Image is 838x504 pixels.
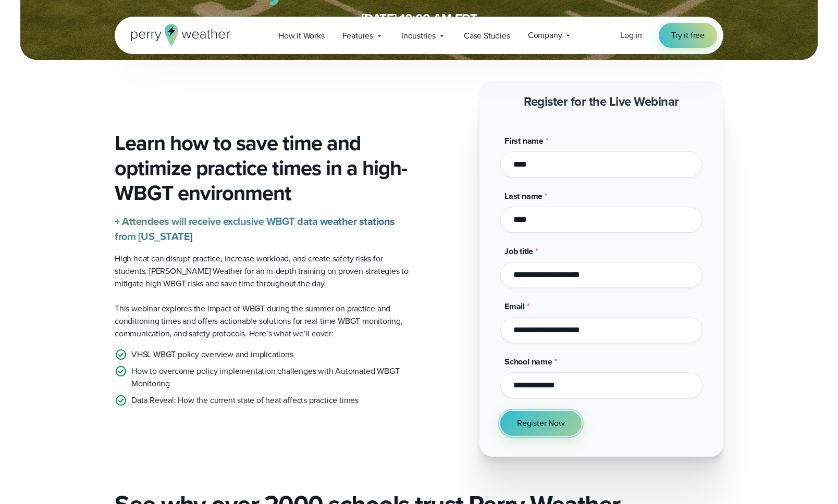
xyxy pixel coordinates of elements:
p: How to overcome policy implementation challenges with Automated WBGT Monitoring [131,365,411,390]
a: Try it free [659,23,717,48]
span: First name [504,135,544,147]
p: This webinar explores the impact of WBGT during the summer on practice and conditioning times and... [115,303,411,340]
span: Case Studies [464,30,510,42]
strong: [DATE] 10:00 AM EDT [361,9,477,28]
a: Case Studies [455,25,519,46]
h3: Learn how to save time and optimize practice times in a high-WBGT environment [115,131,411,206]
a: Log in [620,29,642,42]
p: VHSL WBGT policy overview and implications [131,348,293,361]
span: School name [504,356,552,368]
p: High heat can disrupt practice, increase workload, and create safety risks for students. [PERSON_... [115,253,411,290]
strong: Register for the Live Webinar [524,92,679,111]
a: How it Works [269,25,334,46]
span: Job title [504,245,533,257]
span: Register Now [517,417,565,430]
span: How it Works [278,30,325,42]
span: Last name [504,190,543,202]
span: Company [528,29,562,42]
span: Email [504,300,525,312]
button: Register Now [500,411,582,436]
span: Industries [401,30,436,42]
p: Data Reveal: How the current state of heat affects practice times [131,394,359,407]
strong: + Attendees will receive exclusive WBGT data weather stations from [US_STATE] [115,213,395,244]
span: Try it free [671,29,705,42]
span: Features [342,30,373,42]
